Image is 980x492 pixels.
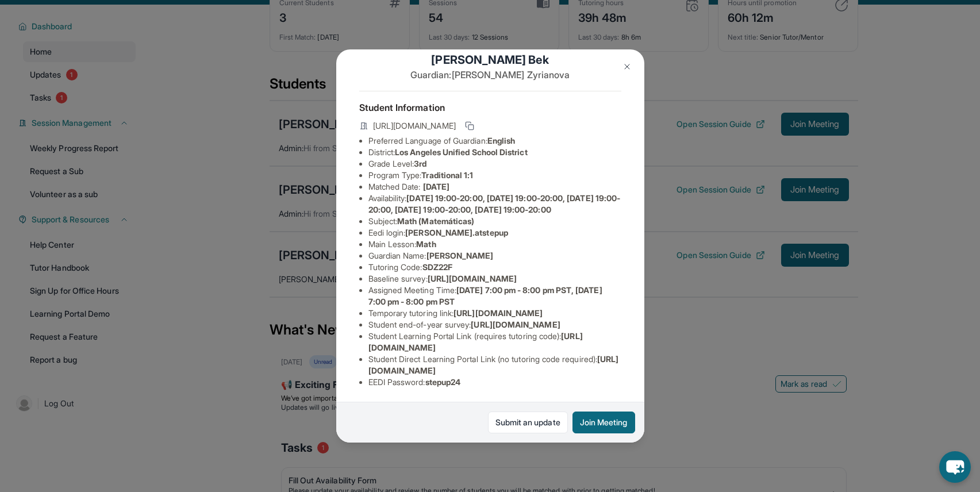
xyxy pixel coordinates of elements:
span: Math [416,239,436,249]
li: District: [368,147,621,158]
li: Main Lesson : [368,239,621,250]
li: Assigned Meeting Time : [368,285,621,307]
li: EEDI Password : [368,376,621,388]
li: Tutoring Code : [368,262,621,273]
button: chat-button [939,451,971,483]
p: Guardian: [PERSON_NAME] Zyrianova [359,68,621,82]
span: [PERSON_NAME] [426,251,494,260]
li: Student Learning Portal Link (requires tutoring code) : [368,330,621,353]
li: Eedi login : [368,227,621,239]
li: Student end-of-year survey : [368,319,621,330]
li: Temporary tutoring link : [368,307,621,319]
span: [URL][DOMAIN_NAME] [373,120,456,132]
span: Math (Matemáticas) [397,216,474,226]
span: Los Angeles Unified School District [395,147,527,157]
span: [DATE] 7:00 pm - 8:00 pm PST, [DATE] 7:00 pm - 8:00 pm PST [368,285,602,306]
li: Grade Level: [368,158,621,170]
li: Guardian Name : [368,250,621,262]
li: Student Direct Learning Portal Link (no tutoring code required) : [368,353,621,376]
h1: [PERSON_NAME] Bek [359,52,621,68]
li: Baseline survey : [368,273,621,285]
li: Subject : [368,216,621,227]
span: [DATE] 19:00-20:00, [DATE] 19:00-20:00, [DATE] 19:00-20:00, [DATE] 19:00-20:00, [DATE] 19:00-20:00 [368,193,621,214]
span: English [487,136,516,145]
button: Join Meeting [572,412,635,433]
span: SDZ22F [422,262,452,272]
span: [URL][DOMAIN_NAME] [471,320,560,329]
span: Traditional 1:1 [421,170,473,180]
span: [DATE] [423,182,449,191]
a: Submit an update [488,412,568,433]
span: [PERSON_NAME].atstepup [405,228,508,237]
span: 3rd [414,159,426,168]
span: [URL][DOMAIN_NAME] [428,274,517,283]
button: Copy link [463,119,476,133]
li: Availability: [368,193,621,216]
span: [URL][DOMAIN_NAME] [454,308,543,318]
span: stepup24 [425,377,461,387]
li: Matched Date: [368,181,621,193]
h4: Student Information [359,101,621,114]
img: Close Icon [622,62,632,71]
li: Preferred Language of Guardian: [368,135,621,147]
li: Program Type: [368,170,621,181]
